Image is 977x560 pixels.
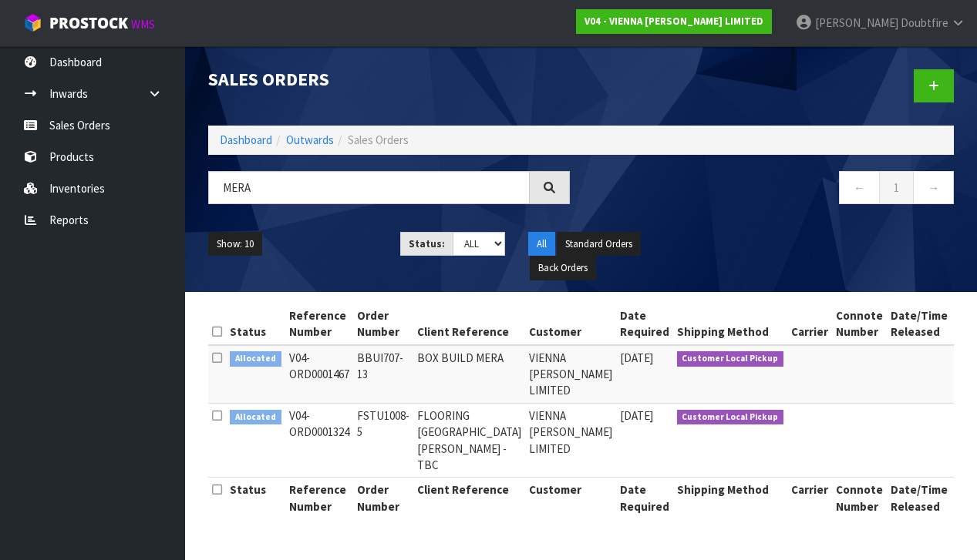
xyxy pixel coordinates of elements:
th: Shipping Method [673,478,788,518]
th: Order Number [353,478,413,518]
td: V04-ORD0001324 [285,403,353,478]
small: WMS [131,17,155,32]
span: Allocated [230,351,281,367]
th: Reference Number [285,303,353,345]
nav: Page navigation [593,171,955,209]
th: Shipping Method [673,303,788,345]
a: ← [839,171,880,204]
th: Date Required [616,478,673,518]
button: Standard Orders [557,232,641,257]
th: Customer [525,478,616,518]
button: All [528,232,555,257]
th: Status [226,478,285,518]
strong: V04 - VIENNA [PERSON_NAME] LIMITED [585,15,763,28]
td: BOX BUILD MERA [413,345,525,404]
td: VIENNA [PERSON_NAME] LIMITED [525,345,616,404]
span: Allocated [230,410,281,425]
th: Connote Number [832,478,887,518]
th: Customer [525,303,616,345]
th: Date/Time Released [887,478,952,518]
span: Customer Local Pickup [677,410,784,425]
th: Reference Number [285,478,353,518]
th: Order Number [353,303,413,345]
th: Status [226,303,285,345]
th: Carrier [787,303,832,345]
span: Sales Orders [348,132,409,147]
a: Outwards [286,132,334,147]
th: Date Required [616,303,673,345]
th: Carrier [787,478,832,518]
span: Customer Local Pickup [677,351,784,367]
span: [DATE] [620,350,653,365]
td: V04-ORD0001467 [285,345,353,404]
span: [PERSON_NAME] [815,15,898,30]
th: Connote Number [832,303,887,345]
td: VIENNA [PERSON_NAME] LIMITED [525,403,616,478]
td: FLOORING [GEOGRAPHIC_DATA][PERSON_NAME] - TBC [413,403,525,478]
span: Doubtfire [901,15,948,30]
th: Date/Time Released [887,303,952,345]
span: [DATE] [620,408,653,423]
th: Client Reference [413,303,525,345]
img: cube-alt.png [23,13,42,32]
a: → [913,171,954,204]
button: Back Orders [530,256,596,280]
button: Show: 10 [208,232,262,257]
td: FSTU1008-5 [353,403,413,478]
a: 1 [879,171,914,204]
span: ProStock [49,13,128,33]
td: BBUI707-13 [353,345,413,404]
input: Search sales orders [208,171,530,204]
strong: Status: [409,237,445,250]
th: Client Reference [413,478,525,518]
h1: Sales Orders [208,69,570,89]
a: Dashboard [220,132,272,147]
